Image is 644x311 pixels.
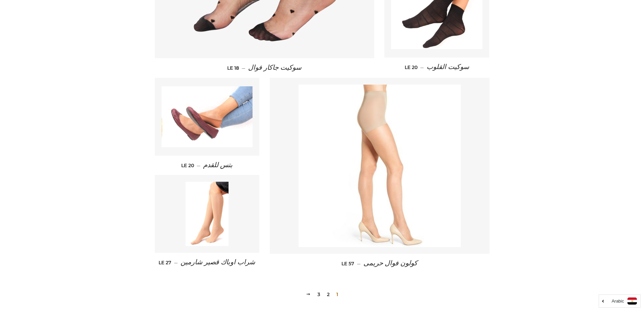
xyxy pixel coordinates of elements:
a: كولون فوال حريمى — LE 57 [270,254,490,273]
span: — [357,261,361,267]
span: شراب اوباك قصير شارمين [181,259,255,266]
span: — [174,260,178,266]
span: LE 27 [159,260,171,266]
span: بتس للقدم [203,161,233,169]
span: — [420,64,424,70]
span: كولون فوال حريمى [363,260,418,267]
a: شراب اوباك قصير شارمين — LE 27 [155,253,260,272]
span: LE 20 [181,162,194,169]
span: سوكيت جاكار فوال [248,64,302,71]
span: — [242,65,245,71]
span: — [197,162,200,169]
span: LE 18 [227,65,239,71]
a: سوكيت القلوب — LE 20 [384,58,489,77]
a: سوكيت جاكار فوال — LE 18 [155,58,375,77]
a: Arabic [602,297,637,305]
span: LE 20 [405,64,418,70]
span: 1 [334,289,341,299]
a: 2 [324,289,332,299]
span: سوكيت القلوب [427,63,469,71]
i: Arabic [612,299,624,303]
span: LE 57 [341,261,354,267]
a: بتس للقدم — LE 20 [155,156,260,175]
a: 3 [315,289,323,299]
